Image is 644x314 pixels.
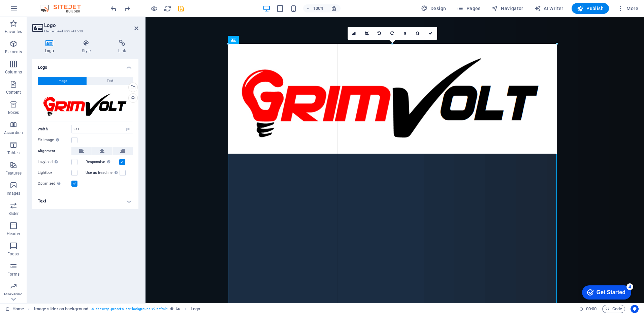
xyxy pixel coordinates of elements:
button: undo [109,4,118,12]
button: redo [123,4,131,12]
span: Image [58,77,67,85]
span: Text [107,77,113,85]
label: Use as headline [86,169,120,177]
label: Fit image [38,136,71,144]
div: logo-IzK0suve7Mbd1G1BMLZCqg.png [38,88,133,122]
i: On resize automatically adjust zoom level to fit chosen device. [331,5,337,11]
p: Images [7,191,21,196]
h3: Element #ed-893741530 [44,28,125,34]
label: Width [38,127,71,131]
a: Crop mode [360,27,373,40]
div: Design (Ctrl+Alt+Y) [418,3,449,14]
label: Responsive [86,158,119,166]
label: Lazyload [38,158,71,166]
span: Click to select. Double-click to edit [34,305,88,313]
span: Code [605,305,622,313]
p: Slider [8,211,19,216]
button: Usercentrics [631,305,639,313]
p: Columns [5,69,22,75]
span: More [617,5,638,12]
a: Rotate left 90° [373,27,386,40]
span: Publish [577,5,604,12]
span: . slider-wrap .preset-slider-background-v2-default [91,305,168,313]
h6: Session time [579,305,597,313]
h4: Logo [32,40,69,54]
h4: Text [32,193,138,209]
span: Navigator [491,5,523,12]
button: Image [38,77,87,85]
p: Favorites [5,29,22,34]
h4: Logo [32,59,138,71]
span: Pages [457,5,480,12]
p: Boxes [8,110,19,115]
p: Forms [7,272,20,277]
p: Features [5,170,22,176]
a: Blur [399,27,412,40]
button: Text [87,77,133,85]
label: Alignment [38,147,71,155]
button: Navigator [489,3,526,14]
button: Code [602,305,625,313]
i: Undo: Add element (Ctrl+Z) [110,5,118,12]
span: 00 00 [586,305,597,313]
button: More [614,3,641,14]
h4: Style [69,40,106,54]
i: Redo: Move elements (Ctrl+Y, ⌘+Y) [123,5,131,12]
label: Lightbox [38,169,71,177]
p: Footer [7,251,20,257]
button: reload [163,4,171,12]
p: Marketing [4,292,23,297]
span: Click to select. Double-click to edit [191,305,200,313]
span: : [591,306,592,311]
button: Design [418,3,449,14]
button: save [177,4,185,12]
span: Design [421,5,446,12]
img: Editor Logo [39,4,89,12]
a: Rotate right 90° [386,27,399,40]
p: Header [7,231,20,237]
button: Publish [572,3,609,14]
div: Get Started [20,7,49,13]
i: Reload page [164,5,171,12]
h2: Logo [44,22,138,28]
a: Confirm ( Ctrl ⏎ ) [424,27,437,40]
i: This element contains a background [176,307,180,311]
p: Content [6,90,21,95]
p: Elements [5,49,22,55]
a: Select files from the file manager, stock photos, or upload file(s) [348,27,360,40]
button: 100% [303,4,327,12]
h4: Link [106,40,138,54]
label: Optimized [38,180,71,188]
p: Accordion [4,130,23,135]
p: Tables [7,150,20,156]
button: AI Writer [532,3,566,14]
div: 4 [50,1,57,8]
i: This element is a customizable preset [170,307,173,311]
div: Get Started 4 items remaining, 20% complete [5,3,55,18]
a: Click to cancel selection. Double-click to open Pages [5,305,24,313]
span: AI Writer [534,5,563,12]
h6: 100% [313,4,324,12]
a: Greyscale [412,27,424,40]
button: Pages [454,3,483,14]
nav: breadcrumb [34,305,200,313]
